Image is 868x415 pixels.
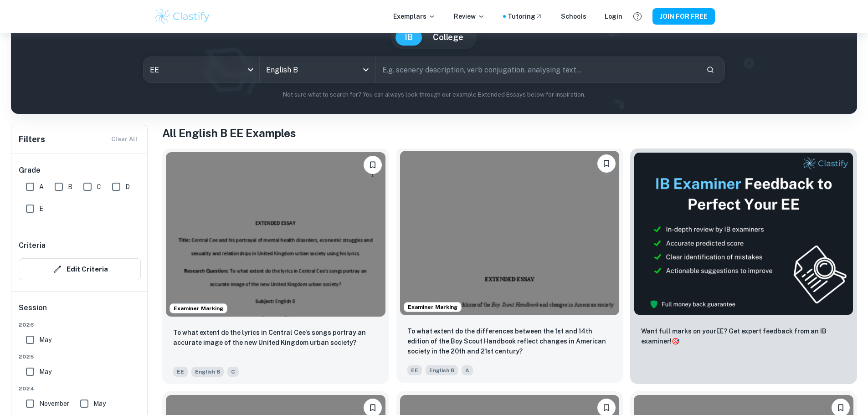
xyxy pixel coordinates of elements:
span: A [39,182,44,192]
span: English B [191,367,224,377]
a: Tutoring [508,11,543,21]
span: English B [426,365,458,375]
span: E [39,204,43,214]
p: To what extent do the differences between the 1st and 14th edition of the Boy Scout Handbook refl... [407,326,612,356]
span: May [93,399,106,409]
span: C [227,367,239,377]
button: Edit Criteria [19,258,141,280]
button: Open [360,63,372,76]
h6: Grade [19,165,141,176]
button: College [424,29,473,46]
button: IB [395,29,422,46]
span: B [68,182,72,192]
button: Help and Feedback [630,9,645,24]
h6: Criteria [19,240,46,251]
span: November [39,399,69,409]
span: 2024 [19,384,141,393]
img: English B EE example thumbnail: To what extent do the differences betwee [400,151,620,315]
button: Search [703,62,718,77]
h6: Filters [19,133,45,146]
img: Clastify logo [154,7,211,26]
a: Schools [561,11,586,21]
button: Please log in to bookmark exemplars [597,154,616,173]
button: JOIN FOR FREE [652,8,715,25]
span: A [462,365,473,375]
img: Thumbnail [634,152,853,315]
p: Not sure what to search for? You can always look through our example Extended Essays below for in... [18,90,850,99]
img: English B EE example thumbnail: To what extent do the lyrics in Central [166,152,385,317]
p: Exemplars [393,11,436,21]
span: EE [173,367,188,377]
a: Examiner MarkingPlease log in to bookmark exemplarsTo what extent do the differences between the ... [396,149,623,384]
span: D [125,182,130,192]
span: May [39,367,51,377]
span: 🎯 [672,338,679,345]
p: Review [454,11,485,21]
p: To what extent do the lyrics in Central Cee's songs portray an accurate image of the new United K... [173,328,378,348]
span: May [39,335,51,345]
span: 2026 [19,321,141,329]
a: Examiner MarkingPlease log in to bookmark exemplarsTo what extent do the lyrics in Central Cee's ... [162,149,389,384]
input: E.g. scenery description, verb conjugation, analysing text... [376,57,699,82]
h6: Session [19,302,141,321]
span: Examiner Marking [404,303,461,311]
span: Examiner Marking [170,304,227,313]
h1: All English B EE Examples [162,125,857,141]
p: Want full marks on your EE ? Get expert feedback from an IB examiner! [641,326,846,346]
a: Login [605,11,622,21]
a: ThumbnailWant full marks on yourEE? Get expert feedback from an IB examiner! [630,149,857,384]
div: EE [144,57,259,82]
span: EE [407,365,422,375]
button: Please log in to bookmark exemplars [364,156,382,174]
span: 2025 [19,353,141,361]
span: C [97,182,101,192]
